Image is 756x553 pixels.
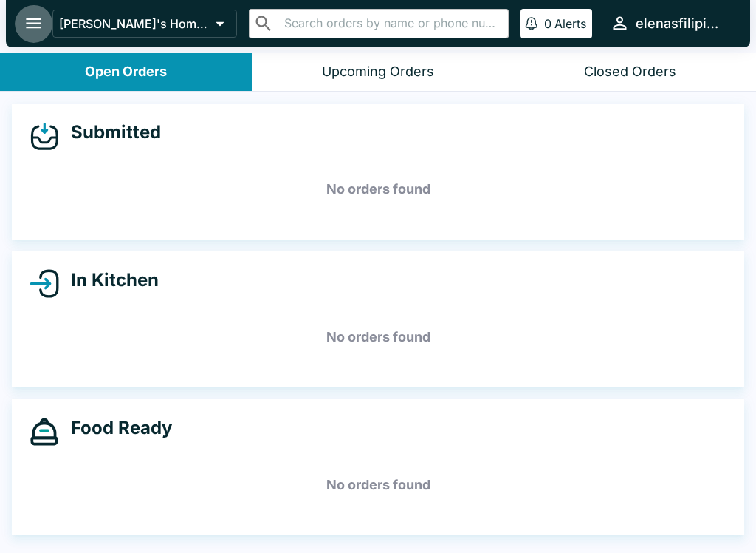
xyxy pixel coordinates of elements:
div: Upcoming Orders [322,64,434,81]
button: open drawer [15,4,52,42]
h4: Submitted [59,121,161,143]
h5: No orders found [30,458,726,512]
p: Alerts [554,16,586,31]
div: Open Orders [85,64,167,81]
h5: No orders found [30,163,726,216]
div: elenasfilipinofoods [636,15,726,33]
div: Closed Orders [584,64,676,81]
p: [PERSON_NAME]'s Home of the Finest Filipino Foods [59,16,210,31]
button: [PERSON_NAME]'s Home of the Finest Filipino Foods [52,10,237,38]
p: 0 [544,16,551,31]
button: elenasfilipinofoods [604,7,732,39]
h4: In Kitchen [59,269,159,291]
h4: Food Ready [59,417,172,439]
h5: No orders found [30,311,726,364]
input: Search orders by name or phone number [280,13,502,34]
